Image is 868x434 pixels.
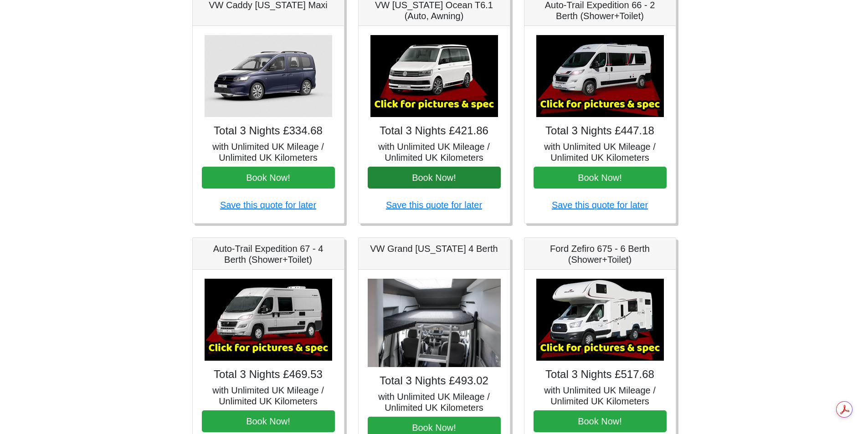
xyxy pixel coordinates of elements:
[552,200,648,210] a: Save this quote for later
[534,124,667,138] h4: Total 3 Nights £447.18
[202,167,335,189] button: Book Now!
[202,243,335,265] h5: Auto-Trail Expedition 67 - 4 Berth (Shower+Toilet)
[202,141,335,163] h5: with Unlimited UK Mileage / Unlimited UK Kilometers
[386,200,482,210] a: Save this quote for later
[368,279,501,368] img: VW Grand California 4 Berth
[202,124,335,138] h4: Total 3 Nights £334.68
[370,35,498,117] img: VW California Ocean T6.1 (Auto, Awning)
[536,279,664,361] img: Ford Zefiro 675 - 6 Berth (Shower+Toilet)
[534,141,667,163] h5: with Unlimited UK Mileage / Unlimited UK Kilometers
[368,141,501,163] h5: with Unlimited UK Mileage / Unlimited UK Kilometers
[202,368,335,381] h4: Total 3 Nights £469.53
[368,167,501,189] button: Book Now!
[368,374,501,388] h4: Total 3 Nights £493.02
[368,391,501,413] h5: with Unlimited UK Mileage / Unlimited UK Kilometers
[536,35,664,117] img: Auto-Trail Expedition 66 - 2 Berth (Shower+Toilet)
[220,200,316,210] a: Save this quote for later
[202,385,335,407] h5: with Unlimited UK Mileage / Unlimited UK Kilometers
[534,243,667,265] h5: Ford Zefiro 675 - 6 Berth (Shower+Toilet)
[534,368,667,381] h4: Total 3 Nights £517.68
[202,410,335,432] button: Book Now!
[368,124,501,138] h4: Total 3 Nights £421.86
[205,279,332,361] img: Auto-Trail Expedition 67 - 4 Berth (Shower+Toilet)
[534,167,667,189] button: Book Now!
[534,410,667,432] button: Book Now!
[368,243,501,254] h5: VW Grand [US_STATE] 4 Berth
[205,35,332,117] img: VW Caddy California Maxi
[534,385,667,407] h5: with Unlimited UK Mileage / Unlimited UK Kilometers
